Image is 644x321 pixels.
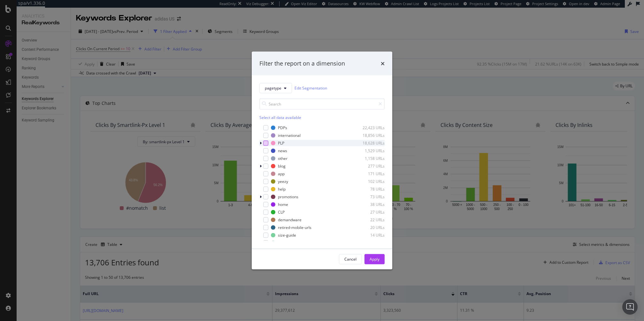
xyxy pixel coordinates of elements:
[259,83,292,93] button: pagetype
[278,140,284,146] div: PLP
[278,240,299,246] div: dfw_tracker
[278,163,286,169] div: blog
[353,156,385,161] div: 1,158 URLs
[278,125,287,130] div: PDPs
[622,299,638,315] div: Open Intercom Messenger
[278,202,288,207] div: home
[353,163,385,169] div: 277 URLs
[364,254,385,264] button: Apply
[353,179,385,184] div: 102 URLs
[278,133,301,138] div: international
[353,232,385,238] div: 14 URLs
[381,59,385,68] div: times
[353,225,385,230] div: 20 URLs
[353,125,385,130] div: 22,423 URLs
[278,171,285,176] div: app
[278,186,286,192] div: help
[259,98,385,109] input: Search
[344,256,356,262] div: Cancel
[259,59,345,68] div: Filter the report on a dimension
[353,171,385,176] div: 171 URLs
[353,217,385,223] div: 22 URLs
[278,217,302,223] div: demandware
[278,225,311,230] div: retired-mobile-urls
[353,148,385,153] div: 1,529 URLs
[353,186,385,192] div: 78 URLs
[278,179,288,184] div: yeezy
[252,52,392,270] div: modal
[370,256,379,262] div: Apply
[353,194,385,200] div: 73 URLs
[353,202,385,207] div: 38 URLs
[259,114,385,120] div: Select all data available
[295,85,327,91] a: Edit Segmentation
[278,194,298,200] div: promotions
[353,209,385,215] div: 27 URLs
[265,85,281,91] span: pagetype
[278,148,287,153] div: news
[278,209,285,215] div: CLP
[353,133,385,138] div: 18,856 URLs
[353,140,385,146] div: 18,628 URLs
[339,254,362,264] button: Cancel
[278,232,296,238] div: size-guide
[353,240,385,246] div: 11 URLs
[278,156,287,161] div: other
